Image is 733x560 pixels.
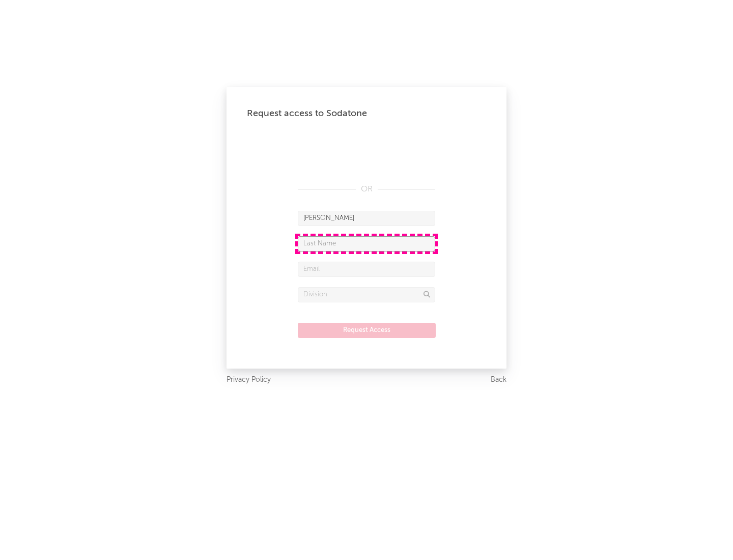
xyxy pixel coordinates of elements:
div: OR [298,183,435,195]
a: Back [491,374,506,386]
a: Privacy Policy [227,374,271,386]
button: Request Access [298,323,436,338]
input: First Name [298,211,435,226]
div: Request access to Sodatone [247,107,486,120]
input: Email [298,262,435,277]
input: Division [298,287,435,302]
input: Last Name [298,236,435,251]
